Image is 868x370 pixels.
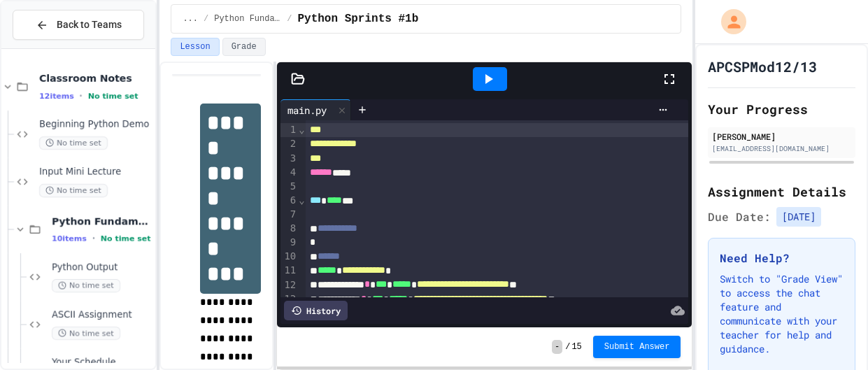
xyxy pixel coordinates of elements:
[776,207,821,227] span: [DATE]
[604,341,670,353] span: Submit Answer
[280,292,298,321] div: 13
[280,194,298,208] div: 6
[80,90,83,101] span: •
[708,99,855,119] h2: Your Progress
[297,10,418,27] span: Python Sprints #1b
[52,215,152,227] span: Python Fundamentals
[101,234,151,243] span: No time set
[809,314,854,356] iframe: chat widget
[39,72,152,85] span: Classroom Notes
[88,92,138,101] span: No time set
[52,262,152,273] span: Python Output
[593,336,681,358] button: Submit Answer
[39,184,108,197] span: No time set
[13,10,144,40] button: Back to Teams
[39,92,74,101] span: 12 items
[39,119,152,131] span: Beginning Python Demo
[706,6,750,38] div: My Account
[57,17,122,32] span: Back to Teams
[298,194,305,206] span: Fold line
[284,301,348,320] div: History
[92,233,95,244] span: •
[39,166,152,178] span: Input Mini Lecture
[708,182,855,201] h2: Assignment Details
[280,208,298,222] div: 7
[280,222,298,236] div: 8
[52,234,87,243] span: 10 items
[171,38,219,56] button: Lesson
[712,143,851,154] div: [EMAIL_ADDRESS][DOMAIN_NAME]
[280,166,298,180] div: 4
[280,123,298,137] div: 1
[52,357,152,369] span: Your Schedule
[222,38,266,56] button: Grade
[287,13,292,24] span: /
[214,13,281,24] span: Python Fundamentals
[52,309,152,321] span: ASCII Assignment
[712,130,851,143] div: [PERSON_NAME]
[280,264,298,278] div: 11
[280,180,298,194] div: 5
[298,124,305,135] span: Fold line
[280,278,298,292] div: 12
[708,57,817,76] h1: APCSPMod12/13
[708,208,771,225] span: Due Date:
[280,236,298,250] div: 9
[39,136,108,150] span: No time set
[720,272,844,356] p: Switch to "Grade View" to access the chat feature and communicate with your teacher for help and ...
[52,327,120,340] span: No time set
[280,99,351,120] div: main.py
[720,250,844,266] h3: Need Help?
[552,340,562,354] span: -
[571,341,581,353] span: 15
[280,250,298,264] div: 10
[280,152,298,166] div: 3
[752,253,854,313] iframe: chat widget
[565,341,570,353] span: /
[183,13,198,24] span: ...
[52,279,120,292] span: No time set
[204,13,208,24] span: /
[280,137,298,151] div: 2
[280,103,334,118] div: main.py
